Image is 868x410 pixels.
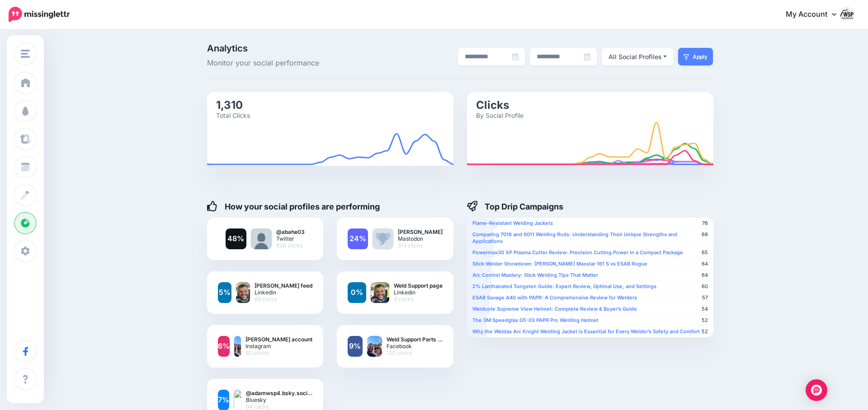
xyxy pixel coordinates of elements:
[348,282,366,303] a: 0%
[207,201,380,212] h4: How your social profiles are performing
[246,390,312,396] b: @adamwsp4.bsky.soci…
[472,328,700,335] b: Why the Weldas Arc Knight Welding Jacket is Essential for Every Welder’s Safety and Comfort
[777,4,854,26] a: My Account
[371,282,389,303] img: 1748492790208-88817.png
[472,306,637,312] b: Weldcote Supreme View Helmet: Complete Review & Buyer’s Guide
[702,283,708,290] span: 60
[218,282,232,303] a: 5%
[373,228,393,249] img: missing-88826.png
[216,111,250,119] text: Total Clicks
[207,44,367,53] span: Analytics
[276,242,305,249] span: 634 clicks
[702,328,708,335] span: 52
[476,111,524,119] text: By Social Profile
[806,379,827,401] div: Open Intercom Messenger
[472,231,677,244] b: Comparing 7018 and 6011 Welding Rods: Understanding Their Unique Strengths and Applications
[276,228,305,235] b: @abahe03
[348,336,363,357] a: 9%
[9,7,70,22] img: Missinglettr
[472,249,683,256] b: Powermax30 XP Plasma Cutter Review: Precision Cutting Power in a Compact Package
[398,242,443,249] span: 313 clicks
[702,272,708,279] span: 64
[348,228,368,249] a: 24%
[476,98,509,111] text: Clicks
[207,57,367,69] span: Monitor your social performance
[398,235,443,242] span: Mastodon
[394,282,443,289] b: Weld Support page
[702,317,708,324] span: 52
[251,228,272,249] img: default_profile-88825.png
[246,403,312,410] span: 94 clicks
[216,98,243,111] text: 1,310
[702,294,708,301] span: 57
[394,289,443,296] span: Linkedin
[467,201,564,212] h4: Top Drip Campaigns
[255,282,312,289] b: [PERSON_NAME] feed
[245,336,312,343] b: [PERSON_NAME] account
[602,48,674,65] button: All Social Profiles
[255,296,312,303] span: 69 clicks
[21,50,30,58] img: menu.png
[702,261,708,267] span: 64
[245,343,312,349] span: Instagram
[472,261,647,267] b: Stick Welder Showdown: [PERSON_NAME] Maxstar 161 S vs ESAB Rogue
[218,336,230,357] a: 6%
[255,289,312,296] span: Linkedin
[367,336,382,357] img: .png-88809
[472,283,656,289] b: 2% Lanthanated Tungsten Guide: Expert Review, Optimal Use, and Settings
[236,282,250,303] img: 1748492790208-88817.png
[245,349,312,356] span: 80 clicks
[226,228,246,249] a: 48%
[472,220,553,226] b: Flame-Resistant Welding Jackets
[702,220,708,227] span: 76
[472,317,599,323] b: The 3M Speedglas G5-03 PAPR Pro Welding Helmet
[387,343,443,349] span: Facebook
[472,272,598,278] b: Arc Control Mastery: Stick Welding Tips That Matter
[702,249,708,256] span: 65
[609,51,662,62] div: All Social Profiles
[276,235,305,242] span: Twitter
[702,231,708,238] span: 68
[234,336,241,357] img: .png-88810
[394,296,443,303] span: 0 clicks
[387,349,443,356] span: 120 clicks
[678,48,713,65] button: Apply
[398,228,443,235] b: [PERSON_NAME]
[702,306,708,312] span: 54
[472,294,637,301] b: ESAB Savage A40 with PAPR: A Comprehensive Review for Welders
[246,396,312,403] span: Bluesky
[387,336,443,343] b: Weld Support Parts …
